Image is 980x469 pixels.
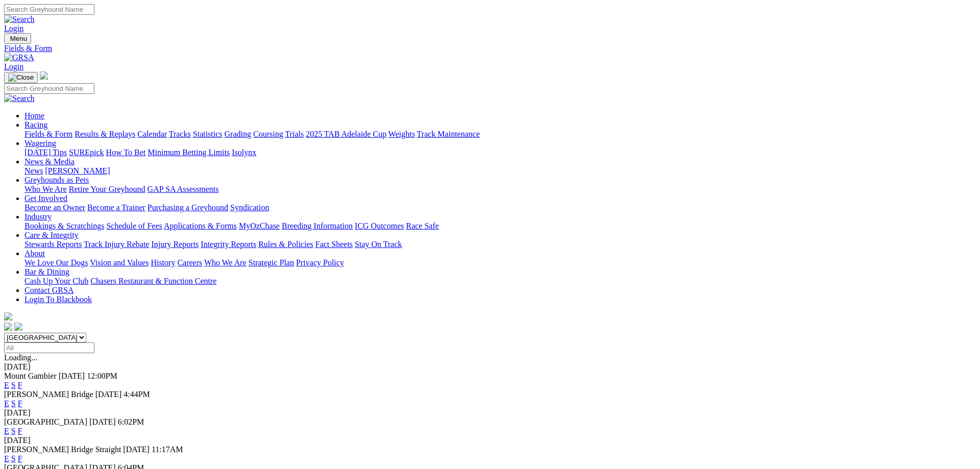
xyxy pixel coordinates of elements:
div: About [24,258,976,267]
a: Race Safe [406,221,438,230]
div: [DATE] [4,362,976,372]
a: Schedule of Fees [106,221,162,230]
a: About [24,249,45,258]
a: How To Bet [106,148,146,157]
a: Careers [177,258,202,267]
a: Cash Up Your Club [24,277,88,285]
span: 11:17AM [152,445,183,454]
a: E [4,399,9,408]
img: GRSA [4,53,34,62]
a: Results & Replays [75,130,135,138]
div: Industry [24,221,976,231]
a: Tracks [169,130,191,138]
a: Coursing [253,130,283,138]
a: Injury Reports [151,240,199,249]
a: Who We Are [24,185,67,193]
span: [PERSON_NAME] Bridge Straight [4,445,121,454]
a: Stewards Reports [24,240,82,249]
img: facebook.svg [4,323,12,331]
a: S [11,454,16,463]
a: Contact GRSA [24,286,73,294]
a: Integrity Reports [201,240,256,249]
a: Minimum Betting Limits [148,148,230,157]
a: Login To Blackbook [24,295,92,304]
div: Wagering [24,148,976,157]
a: Track Maintenance [417,130,480,138]
a: Home [24,111,44,120]
a: Login [4,62,23,71]
a: Syndication [230,203,269,212]
button: Toggle navigation [4,33,31,44]
a: Purchasing a Greyhound [148,203,228,212]
span: [DATE] [95,390,122,399]
div: [DATE] [4,408,976,417]
a: Rules & Policies [258,240,313,249]
a: Breeding Information [282,221,353,230]
span: [DATE] [59,372,85,380]
a: S [11,381,16,389]
span: Menu [10,35,27,42]
a: Racing [24,120,47,129]
a: Fields & Form [4,44,976,53]
a: Greyhounds as Pets [24,176,89,184]
span: [PERSON_NAME] Bridge [4,390,93,399]
a: S [11,427,16,435]
a: E [4,427,9,435]
a: 2025 TAB Adelaide Cup [306,130,386,138]
div: News & Media [24,166,976,176]
a: Fields & Form [24,130,72,138]
a: Bar & Dining [24,267,69,276]
a: Get Involved [24,194,67,203]
a: F [18,399,22,408]
input: Search [4,4,94,15]
a: [PERSON_NAME] [45,166,110,175]
div: [DATE] [4,436,976,445]
a: Stay On Track [355,240,402,249]
a: Vision and Values [90,258,149,267]
a: E [4,381,9,389]
a: Calendar [137,130,167,138]
a: Bookings & Scratchings [24,221,104,230]
button: Toggle navigation [4,72,38,83]
a: MyOzChase [239,221,280,230]
span: Mount Gambier [4,372,57,380]
img: Close [8,73,34,82]
input: Search [4,83,94,94]
a: Wagering [24,139,56,147]
img: twitter.svg [14,323,22,331]
img: logo-grsa-white.png [4,312,12,320]
a: Become a Trainer [87,203,145,212]
a: Login [4,24,23,33]
a: Statistics [193,130,223,138]
a: Become an Owner [24,203,85,212]
img: Search [4,94,35,103]
img: logo-grsa-white.png [40,71,48,80]
input: Select date [4,342,94,353]
a: [DATE] Tips [24,148,67,157]
a: Privacy Policy [296,258,344,267]
a: Grading [225,130,251,138]
span: 4:44PM [124,390,150,399]
span: [DATE] [89,417,116,426]
a: We Love Our Dogs [24,258,88,267]
a: F [18,381,22,389]
a: Trials [285,130,304,138]
span: [DATE] [123,445,150,454]
span: 12:00PM [87,372,117,380]
a: Applications & Forms [164,221,237,230]
a: Strategic Plan [249,258,294,267]
a: News & Media [24,157,75,166]
a: SUREpick [69,148,104,157]
a: Weights [388,130,415,138]
div: Bar & Dining [24,277,976,286]
a: Retire Your Greyhound [69,185,145,193]
a: E [4,454,9,463]
img: Search [4,15,35,24]
div: Racing [24,130,976,139]
span: [GEOGRAPHIC_DATA] [4,417,87,426]
div: Care & Integrity [24,240,976,249]
a: Who We Are [204,258,247,267]
span: 6:02PM [118,417,144,426]
span: Loading... [4,353,37,362]
a: Care & Integrity [24,231,79,239]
